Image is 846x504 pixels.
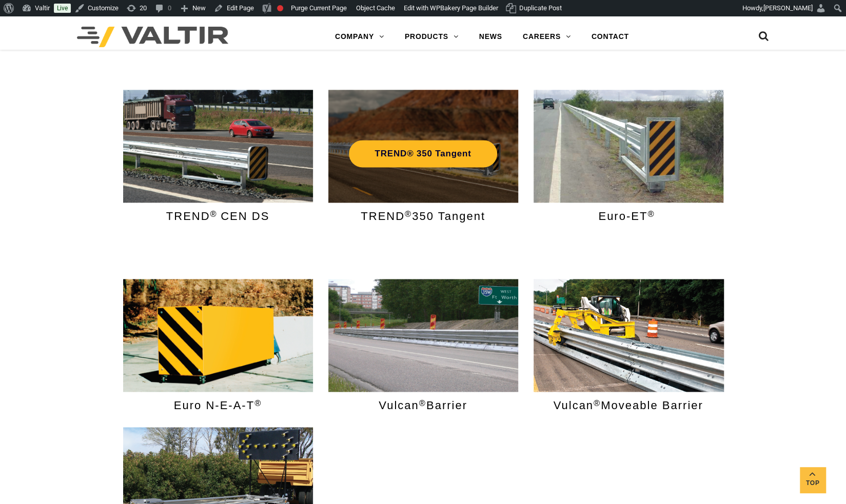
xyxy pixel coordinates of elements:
[581,27,639,47] a: CONTACT
[54,4,71,13] a: Live
[254,398,262,408] sup: ®
[763,4,813,12] span: [PERSON_NAME]
[419,398,426,408] sup: ®
[598,210,658,223] span: Euro-ET
[405,209,412,218] sup: ®
[647,209,655,218] sup: ®
[594,398,601,408] sup: ®
[395,27,469,47] a: PRODUCTS
[513,27,581,47] a: CAREERS
[361,210,485,223] span: TREND 350 Tangent
[325,27,395,47] a: COMPANY
[379,399,467,412] span: Vulcan Barrier
[210,209,218,218] sup: ®
[553,399,703,412] span: Vulcan Moveable Barrier
[166,210,270,223] span: TREND CEN DS
[77,27,228,47] img: Valtir
[349,140,497,167] a: TREND® 350 Tangent
[174,399,262,412] span: Euro N-E-A-T
[800,477,825,489] span: Top
[800,467,825,493] a: Top
[277,5,283,11] div: Focus keyphrase not set
[469,27,513,47] a: NEWS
